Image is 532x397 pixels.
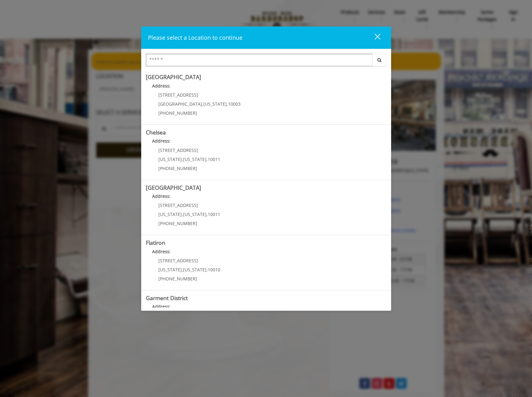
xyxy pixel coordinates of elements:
[208,211,220,217] span: 10011
[152,138,171,144] b: Address:
[148,34,242,41] span: Please select a Location to continue
[158,258,198,264] span: [STREET_ADDRESS]
[203,101,227,107] span: [US_STATE]
[158,147,198,153] span: [STREET_ADDRESS]
[158,156,182,162] span: [US_STATE]
[146,239,165,246] b: Flatiron
[182,156,183,162] span: ,
[367,33,380,43] div: close dialog
[228,101,241,107] span: 10003
[183,156,206,162] span: [US_STATE]
[376,58,383,62] i: Search button
[158,267,182,273] span: [US_STATE]
[158,92,198,98] span: [STREET_ADDRESS]
[227,101,228,107] span: ,
[202,101,203,107] span: ,
[146,54,386,69] div: Center Select
[158,211,182,217] span: [US_STATE]
[206,267,208,273] span: ,
[146,73,201,81] b: [GEOGRAPHIC_DATA]
[146,54,373,66] input: Search Center
[183,211,206,217] span: [US_STATE]
[208,267,220,273] span: 10010
[158,165,197,171] span: [PHONE_NUMBER]
[158,202,198,208] span: [STREET_ADDRESS]
[206,156,208,162] span: ,
[152,249,171,254] b: Address:
[152,304,171,309] b: Address:
[152,193,171,199] b: Address:
[208,156,220,162] span: 10011
[146,294,188,302] b: Garment District
[363,31,384,44] button: close dialog
[158,110,197,116] span: [PHONE_NUMBER]
[146,128,166,136] b: Chelsea
[158,276,197,282] span: [PHONE_NUMBER]
[152,83,171,89] b: Address:
[146,184,201,191] b: [GEOGRAPHIC_DATA]
[206,211,208,217] span: ,
[182,267,183,273] span: ,
[158,220,197,226] span: [PHONE_NUMBER]
[182,211,183,217] span: ,
[158,101,202,107] span: [GEOGRAPHIC_DATA]
[183,267,206,273] span: [US_STATE]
